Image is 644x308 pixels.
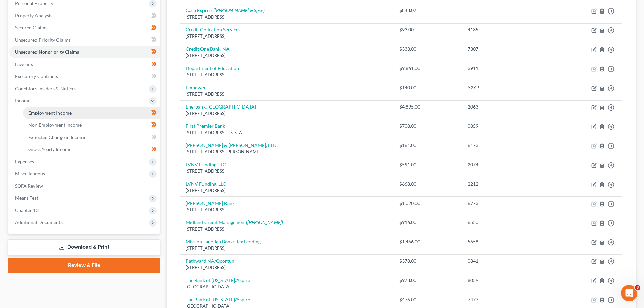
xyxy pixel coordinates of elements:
[468,142,545,149] div: 6173
[15,183,43,189] span: SOFA Review
[23,131,160,143] a: Expected Change in Income
[399,296,456,303] div: $476.00
[186,181,226,187] a: LVNV Funding, LLC
[468,65,545,72] div: 3911
[399,103,456,110] div: $4,895.00
[186,104,256,110] a: Enerbank, [GEOGRAPHIC_DATA]
[468,277,545,284] div: 8059
[399,161,456,168] div: $591.00
[186,245,388,252] div: [STREET_ADDRESS]
[635,285,640,290] span: 3
[15,13,52,18] span: Property Analysis
[399,142,456,149] div: $161.00
[186,14,388,20] div: [STREET_ADDRESS]
[186,168,388,174] div: [STREET_ADDRESS]
[468,46,545,52] div: 7307
[468,84,545,91] div: Y2YP
[186,27,240,32] a: Credit Collection Services
[213,7,265,13] i: ([PERSON_NAME] & Spies)
[186,284,388,290] div: [GEOGRAPHIC_DATA]
[468,103,545,110] div: 2063
[9,22,160,34] a: Secured Claims
[28,122,82,128] span: Non Employment Income
[399,26,456,33] div: $93.00
[15,86,76,91] span: Codebtors Insiders & Notices
[621,285,637,301] iframe: Intercom live chat
[186,85,206,90] a: Empower
[186,33,388,40] div: [STREET_ADDRESS]
[186,297,250,302] a: The Bank of [US_STATE]/Aspire
[186,91,388,97] div: [STREET_ADDRESS]
[186,142,277,148] a: [PERSON_NAME] & [PERSON_NAME], LTD
[399,46,456,52] div: $333.00
[15,37,71,43] span: Unsecured Priority Claims
[186,65,239,71] a: Department of Education
[468,296,545,303] div: 7477
[23,143,160,156] a: Gross Yearly Income
[15,98,30,103] span: Income
[23,119,160,131] a: Non Employment Income
[468,161,545,168] div: 2074
[15,207,39,213] span: Chapter 13
[186,110,388,117] div: [STREET_ADDRESS]
[186,239,261,244] a: Mission Lane Tab Bank/Flex Lending
[186,46,230,52] a: Credit One Bank, NA
[8,239,160,255] a: Download & Print
[468,123,545,129] div: 0859
[399,181,456,187] div: $668.00
[468,181,545,187] div: 2212
[186,226,388,232] div: [STREET_ADDRESS]
[186,72,388,78] div: [STREET_ADDRESS]
[9,180,160,192] a: SOFA Review
[8,258,160,273] a: Review & File
[468,26,545,33] div: 4135
[15,219,63,225] span: Additional Documents
[186,162,226,167] a: LVNV Funding, LLC
[399,65,456,72] div: $9,861.00
[15,49,79,55] span: Unsecured Nonpriority Claims
[186,187,388,194] div: [STREET_ADDRESS]
[399,258,456,264] div: $378.00
[468,200,545,207] div: 6773
[186,129,388,136] div: [STREET_ADDRESS][US_STATE]
[186,149,388,155] div: [STREET_ADDRESS][PERSON_NAME]
[399,238,456,245] div: $1,466.00
[186,264,388,271] div: [STREET_ADDRESS]
[9,9,160,22] a: Property Analysis
[399,7,456,14] div: $843.07
[15,159,34,164] span: Expenses
[399,277,456,284] div: $973.00
[186,52,388,59] div: [STREET_ADDRESS]
[15,171,45,176] span: Miscellaneous
[9,58,160,70] a: Lawsuits
[186,258,234,264] a: Pathward NA/Oportun
[186,7,265,13] a: Cash Express([PERSON_NAME] & Spies)
[15,61,33,67] span: Lawsuits
[28,134,86,140] span: Expected Change in Income
[15,195,38,201] span: Means Test
[399,123,456,129] div: $708.00
[9,70,160,82] a: Executory Contracts
[15,73,58,79] span: Executory Contracts
[15,25,47,30] span: Secured Claims
[399,84,456,91] div: $140.00
[9,46,160,58] a: Unsecured Nonpriority Claims
[468,238,545,245] div: 5658
[28,146,71,152] span: Gross Yearly Income
[9,34,160,46] a: Unsecured Priority Claims
[468,258,545,264] div: 0841
[186,200,235,206] a: [PERSON_NAME] Bank
[186,207,388,213] div: [STREET_ADDRESS]
[186,123,225,129] a: First Premier Bank
[468,219,545,226] div: 6550
[23,107,160,119] a: Employment Income
[186,219,283,225] a: Midland Credit Management([PERSON_NAME])
[246,219,283,225] i: ([PERSON_NAME])
[28,110,72,116] span: Employment Income
[399,219,456,226] div: $916.00
[15,0,53,6] span: Personal Property
[399,200,456,207] div: $1,020.00
[186,277,250,283] a: The Bank of [US_STATE]/Aspire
